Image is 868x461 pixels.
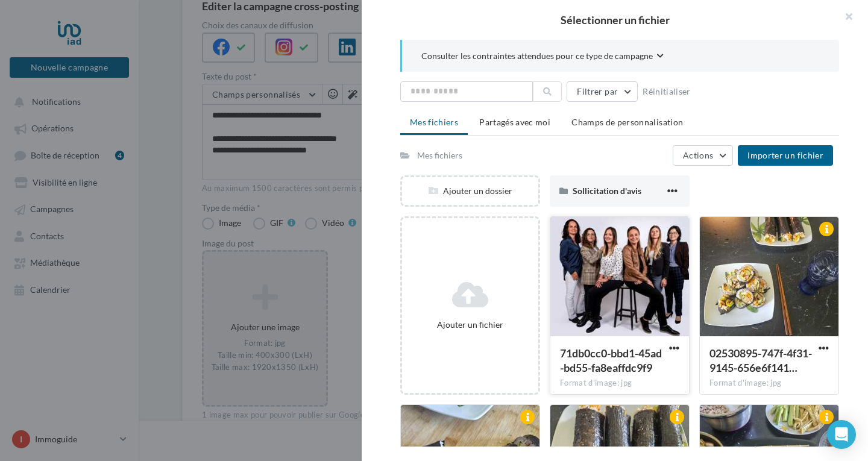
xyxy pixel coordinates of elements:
[410,117,458,127] span: Mes fichiers
[560,347,662,374] span: 71db0cc0-bbd1-45ad-bd55-fa8eaffdc9f9
[421,49,664,64] button: Consulter les contraintes attendues pour ce type de campagne
[479,117,550,127] span: Partagés avec moi
[567,81,638,102] button: Filtrer par
[571,117,683,127] span: Champs de personnalisation
[421,50,653,62] span: Consulter les contraintes attendues pour ce type de campagne
[417,149,462,162] div: Mes fichiers
[683,150,713,160] span: Actions
[573,186,641,196] span: Sollicitation d'avis
[827,420,856,449] div: Open Intercom Messenger
[709,347,812,374] span: 02530895-747f-4f31-9145-656e6f141c93
[359,46,509,74] div: Fichier ajouté avec succès
[638,84,696,99] button: Réinitialiser
[402,185,538,197] div: Ajouter un dossier
[747,150,823,160] span: Importer un fichier
[709,378,829,389] div: Format d'image: jpg
[673,145,733,166] button: Actions
[560,378,679,389] div: Format d'image: jpg
[407,319,533,331] div: Ajouter un fichier
[738,145,833,166] button: Importer un fichier
[381,14,849,25] h2: Sélectionner un fichier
